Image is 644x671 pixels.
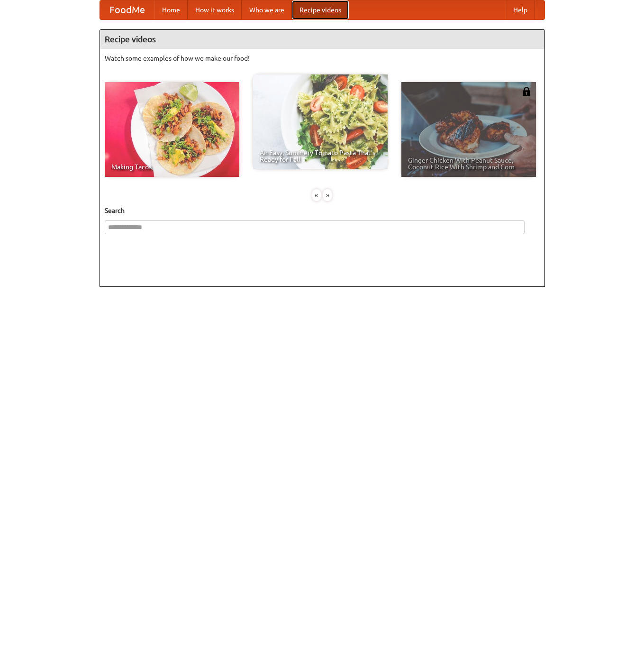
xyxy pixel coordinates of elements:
img: 483408.png [522,87,531,96]
a: Help [506,0,535,19]
span: An Easy, Summery Tomato Pasta That's Ready for Fall [260,149,381,163]
span: Making Tacos [111,164,233,170]
a: An Easy, Summery Tomato Pasta That's Ready for Fall [253,74,388,169]
a: How it works [188,0,242,19]
h5: Search [105,206,540,215]
a: Making Tacos [105,82,239,177]
a: Home [154,0,188,19]
h4: Recipe videos [100,30,544,49]
a: FoodMe [100,0,154,19]
a: Who we are [242,0,292,19]
a: Recipe videos [292,0,349,19]
div: » [323,189,332,201]
p: Watch some examples of how we make our food! [105,54,540,63]
div: « [312,189,321,201]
